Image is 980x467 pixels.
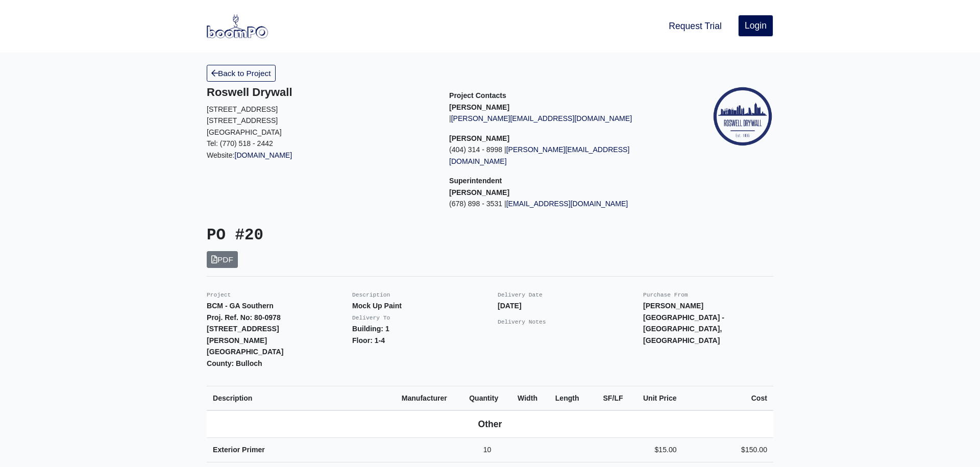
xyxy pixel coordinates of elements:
p: | [449,113,676,125]
p: Tel: (770) 518 - 2442 [207,138,434,150]
a: Login [738,15,773,36]
strong: Floor: 1-4 [352,336,385,345]
strong: [GEOGRAPHIC_DATA] [207,348,283,356]
small: Project [207,292,231,298]
th: Quantity [463,386,511,410]
strong: [PERSON_NAME] [449,103,509,111]
a: PDF [207,251,238,268]
th: SF/LF [592,386,629,410]
th: Cost [683,386,773,410]
strong: Exterior Primer [213,446,265,454]
p: [PERSON_NAME][GEOGRAPHIC_DATA] - [GEOGRAPHIC_DATA], [GEOGRAPHIC_DATA] [643,300,773,346]
p: (404) 314 - 8998 | [449,144,676,167]
th: Length [549,386,592,410]
a: [EMAIL_ADDRESS][DOMAIN_NAME] [506,200,628,208]
td: 10 [463,438,511,462]
h3: PO #20 [207,226,482,245]
div: Website: [207,86,434,161]
strong: Proj. Ref. No: 80-0978 [207,313,281,322]
h5: Roswell Drywall [207,86,434,99]
strong: BCM - GA Southern [207,302,274,310]
strong: County: Bulloch [207,359,262,367]
p: [STREET_ADDRESS] [207,115,434,127]
p: [GEOGRAPHIC_DATA] [207,127,434,138]
small: Description [352,292,390,298]
strong: Building: 1 [352,325,389,333]
strong: [STREET_ADDRESS][PERSON_NAME] [207,325,279,345]
strong: [PERSON_NAME] [449,134,509,142]
strong: Mock Up Paint [352,302,402,310]
a: Back to Project [207,65,276,82]
small: Delivery Date [498,292,543,298]
th: Description [207,386,396,410]
p: [STREET_ADDRESS] [207,104,434,115]
a: [DOMAIN_NAME] [235,151,292,159]
small: Delivery Notes [498,319,546,325]
small: Delivery To [352,315,390,321]
p: (678) 898 - 3531 | [449,198,676,210]
span: Project Contacts [449,91,506,100]
img: boomPO [207,14,268,38]
strong: [DATE] [498,302,522,310]
th: Width [511,386,549,410]
b: Other [478,419,502,429]
small: Purchase From [643,292,688,298]
span: Superintendent [449,177,502,185]
th: Manufacturer [396,386,463,410]
th: Unit Price [629,386,683,410]
a: [PERSON_NAME][EMAIL_ADDRESS][DOMAIN_NAME] [449,145,629,165]
a: Request Trial [665,15,726,37]
td: $15.00 [629,438,683,462]
td: $150.00 [683,438,773,462]
a: [PERSON_NAME][EMAIL_ADDRESS][DOMAIN_NAME] [451,114,632,122]
strong: [PERSON_NAME] [449,188,509,196]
